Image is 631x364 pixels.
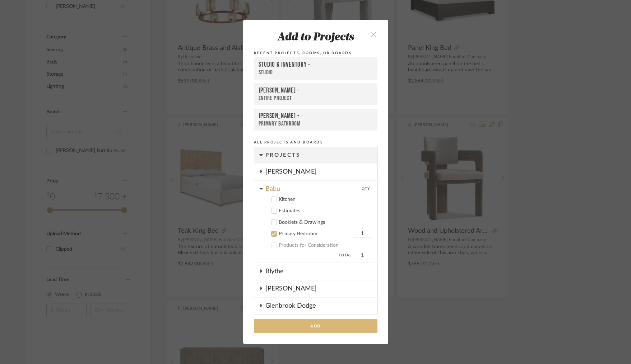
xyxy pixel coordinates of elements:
[259,69,373,76] div: Studio
[265,263,377,280] div: Blythe
[259,61,373,69] div: Studio K Inventory -
[265,298,377,314] div: Glenbrook Dodge
[265,147,377,164] div: Projects
[363,27,385,41] button: close
[353,251,371,260] span: 1
[265,164,377,180] div: [PERSON_NAME]
[279,231,352,237] div: Primary Bedroom
[254,319,377,334] button: Add
[279,219,371,226] div: Booklets & Drawings
[265,280,377,297] div: [PERSON_NAME]
[254,139,377,146] div: All Projects and Boards
[353,230,371,237] input: Primary Bedroom
[259,86,373,95] div: [PERSON_NAME] -
[254,32,377,44] div: Add to Projects
[265,251,352,260] span: Total
[279,242,371,249] div: Products for Consideration
[259,95,373,102] div: Entire Project
[362,181,370,193] div: QTY
[265,181,362,193] div: Babu
[259,120,373,127] div: Primary Bathroom
[279,208,371,214] div: Estimates
[259,112,373,120] div: [PERSON_NAME] -
[254,50,377,56] div: Recent Projects, Rooms, or Boards
[279,197,371,203] div: Kitchen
